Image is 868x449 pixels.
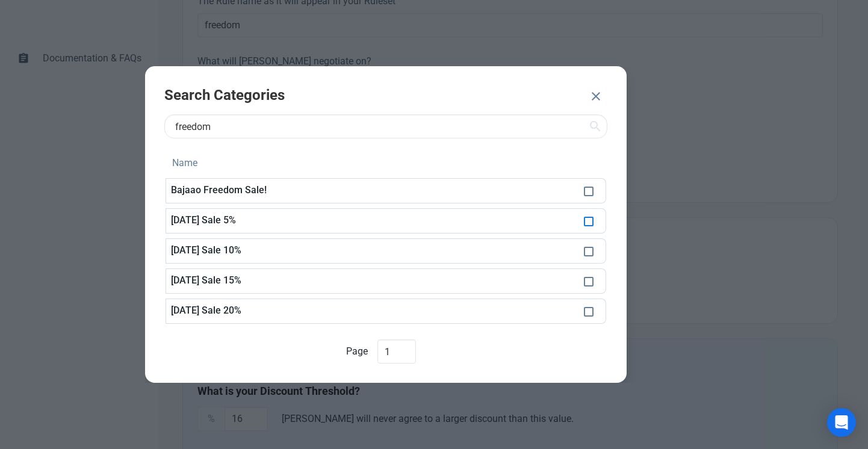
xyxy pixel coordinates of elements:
[171,275,574,286] p: [DATE] Sale 15%
[171,215,574,226] p: [DATE] Sale 5%
[164,114,607,138] input: Category name, etc...
[171,185,574,196] p: Bajaao Freedom Sale!
[171,305,574,316] p: [DATE] Sale 20%
[171,245,574,256] p: [DATE] Sale 10%
[827,408,856,437] div: Open Intercom Messenger
[172,156,197,170] span: Name
[164,85,579,105] h2: Search Categories
[164,339,607,364] div: Page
